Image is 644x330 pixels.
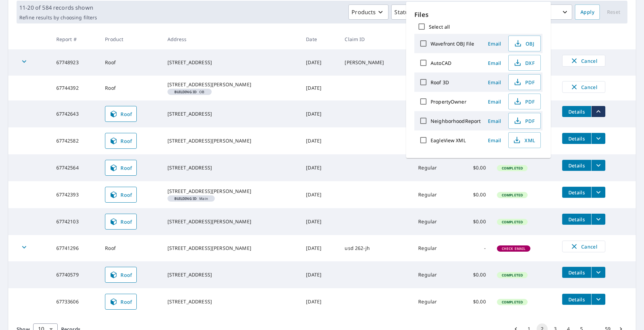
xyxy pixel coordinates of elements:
div: [STREET_ADDRESS] [167,59,295,66]
div: [STREET_ADDRESS] [167,298,295,305]
button: Cancel [562,55,605,67]
label: Roof 3D [431,79,449,86]
a: Roof [105,106,137,122]
label: AutoCAD [431,60,451,66]
button: filesDropdownBtn-67742643 [591,106,605,117]
td: [DATE] [300,100,339,127]
button: detailsBtn-67740579 [562,267,591,278]
td: [DATE] [300,208,339,235]
span: Details [566,108,587,115]
div: [STREET_ADDRESS][PERSON_NAME] [167,218,295,225]
span: Details [566,216,587,223]
td: $0.00 [457,288,491,315]
span: Roof [109,217,132,226]
span: Completed [498,220,527,224]
span: Main [170,197,212,200]
span: Details [566,189,587,196]
a: Roof [105,160,137,176]
td: Regular [413,208,456,235]
em: Building ID [174,197,197,200]
button: filesDropdownBtn-67742564 [591,160,605,171]
button: filesDropdownBtn-67742103 [591,214,605,225]
span: PDF [513,117,535,125]
span: Roof [109,271,132,279]
label: PropertyOwner [431,98,467,105]
th: Date [300,29,339,49]
button: filesDropdownBtn-67733606 [591,294,605,305]
label: EagleView XML [431,137,466,144]
span: Roof [109,164,132,172]
button: DXF [508,55,541,71]
div: [STREET_ADDRESS] [167,110,295,117]
span: Email [486,98,503,105]
button: XML [508,132,541,148]
span: XML [513,136,535,144]
div: [STREET_ADDRESS] [167,271,295,278]
td: Roof [99,49,162,76]
td: 67740579 [51,261,100,288]
em: Building ID [174,90,197,94]
button: detailsBtn-67733606 [562,294,591,305]
div: [STREET_ADDRESS][PERSON_NAME] [167,81,295,88]
span: OB [170,90,209,94]
span: Roof [109,137,132,145]
td: Regular [413,154,456,181]
td: $0.00 [457,261,491,288]
span: Details [566,296,587,303]
td: [DATE] [300,49,339,76]
button: Status [391,4,424,20]
span: Completed [498,273,527,278]
th: Address [162,29,301,49]
button: Email [483,77,506,88]
label: Select all [429,23,450,30]
th: Product [99,29,162,49]
th: Claim ID [339,29,413,49]
button: filesDropdownBtn-67740579 [591,267,605,278]
button: detailsBtn-67742564 [562,160,591,171]
span: Completed [498,300,527,304]
div: [STREET_ADDRESS] [167,164,295,171]
div: [STREET_ADDRESS][PERSON_NAME] [167,188,295,195]
td: usd 262-jh [339,235,413,261]
td: 67742582 [51,127,100,154]
td: 67733606 [51,288,100,315]
span: Check Email [498,246,530,251]
p: Refine results by choosing filters [19,14,97,21]
button: detailsBtn-67742103 [562,214,591,225]
label: Wavefront OBJ File [431,40,474,47]
button: PDF [508,113,541,129]
p: Files [414,10,542,19]
td: - [457,235,491,261]
button: Cancel [562,241,605,252]
span: Completed [498,166,527,171]
td: Regular [413,261,456,288]
a: Roof [105,187,137,203]
button: OBJ [508,36,541,51]
td: 67742393 [51,181,100,208]
td: Roof [99,76,162,100]
button: Email [483,116,506,126]
td: 67742564 [51,154,100,181]
button: PDF [508,94,541,109]
span: Roof [109,191,132,199]
td: Regular [413,235,456,261]
td: [DATE] [300,235,339,261]
td: 67744392 [51,76,100,100]
td: $0.00 [457,208,491,235]
span: Email [486,60,503,66]
td: Regular [413,181,456,208]
label: NeighborhoodReport [431,118,481,124]
td: $0.00 [457,154,491,181]
button: detailsBtn-67742582 [562,133,591,144]
td: 67748923 [51,49,100,76]
th: Report # [51,29,100,49]
span: Email [486,79,503,86]
span: Roof [109,298,132,306]
button: Email [483,96,506,107]
td: [DATE] [300,261,339,288]
a: Roof [105,214,137,230]
div: [STREET_ADDRESS][PERSON_NAME] [167,245,295,252]
p: 11-20 of 584 records shown [19,3,97,12]
td: 67742103 [51,208,100,235]
span: Email [486,137,503,144]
